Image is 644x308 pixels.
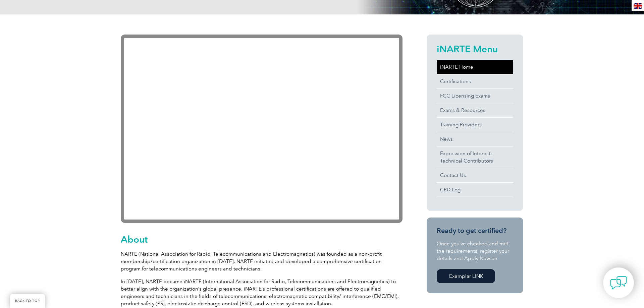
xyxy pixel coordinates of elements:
[437,132,513,146] a: News
[121,278,402,307] p: In [DATE], NARTE became iNARTE (International Association for Radio, Telecommunications and Elect...
[437,89,513,103] a: FCC Licensing Exams
[121,250,402,272] p: NARTE (National Association for Radio, Telecommunications and Electromagnetics) was founded as a ...
[121,234,402,245] h2: About
[437,60,513,74] a: iNARTE Home
[634,3,642,9] img: en
[437,183,513,197] a: CPD Log
[10,294,45,308] a: BACK TO TOP
[437,240,513,262] p: Once you’ve checked and met the requirements, register your details and Apply Now on
[437,44,513,54] h2: iNARTE Menu
[610,274,627,291] img: contact-chat.png
[437,74,513,88] a: Certifications
[437,118,513,132] a: Training Providers
[437,146,513,168] a: Expression of Interest:Technical Contributors
[437,227,513,235] h3: Ready to get certified?
[121,35,402,223] iframe: YouTube video player
[437,168,513,182] a: Contact Us
[437,103,513,117] a: Exams & Resources
[437,269,495,283] a: Exemplar LINK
